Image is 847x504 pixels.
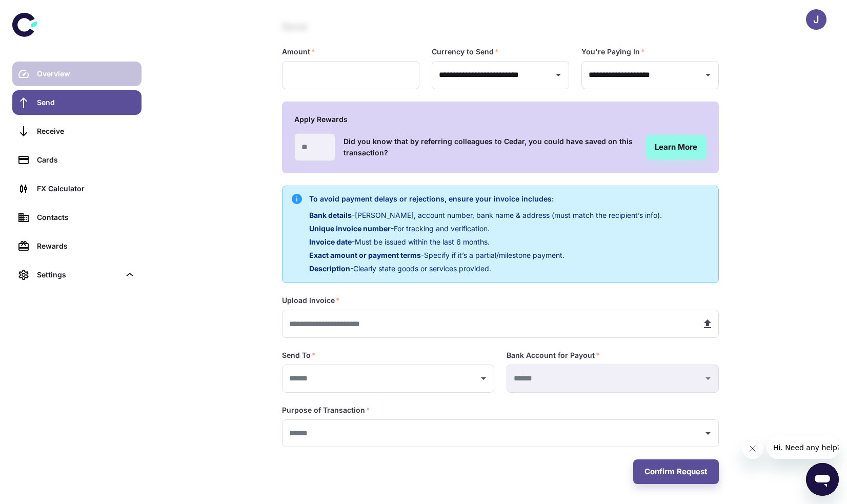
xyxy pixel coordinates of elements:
p: - Clearly state goods or services provided. [309,263,662,274]
a: Overview [12,62,142,86]
button: Open [476,371,491,386]
label: Bank Account for Payout [507,350,600,360]
div: Send [37,97,135,108]
button: J [806,9,826,30]
a: Receive [12,119,142,144]
div: Settings [12,263,142,287]
a: Rewards [12,234,142,258]
label: You're Paying In [581,47,645,57]
a: Send [12,90,142,115]
span: Unique invoice number [309,224,391,233]
p: - Must be issued within the last 6 months. [309,236,662,248]
div: Cards [37,154,135,166]
iframe: Button to launch messaging window [806,463,839,496]
p: - [PERSON_NAME], account number, bank name & address (must match the recipient’s info). [309,210,662,221]
button: Confirm Request [633,459,719,484]
button: Open [551,68,566,82]
h6: Did you know that by referring colleagues to Cedar, you could have saved on this transaction? [344,136,638,158]
label: Currency to Send [432,47,499,57]
h6: To avoid payment delays or rejections, ensure your invoice includes: [309,193,662,205]
button: Open [701,426,715,440]
a: FX Calculator [12,176,142,201]
span: Bank details [309,211,352,219]
a: Learn More [646,135,707,159]
p: - For tracking and verification. [309,223,662,234]
div: Overview [37,68,135,79]
label: Upload Invoice [282,295,340,306]
label: Purpose of Transaction [282,405,370,415]
label: Send To [282,350,316,360]
div: Settings [37,269,120,280]
iframe: Close message [742,438,763,459]
button: Open [701,68,715,82]
span: Description [309,264,350,273]
span: Invoice date [309,237,352,246]
iframe: Message from company [767,436,839,459]
div: Receive [37,126,135,137]
p: - Specify if it’s a partial/milestone payment. [309,250,662,261]
a: Cards [12,148,142,172]
label: Amount [282,47,315,57]
span: Hi. Need any help? [6,7,74,15]
div: Contacts [37,212,135,223]
div: FX Calculator [37,183,135,194]
span: Exact amount or payment terms [309,251,421,259]
div: Rewards [37,240,135,252]
a: Contacts [12,205,142,230]
h6: Apply Rewards [294,114,707,125]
